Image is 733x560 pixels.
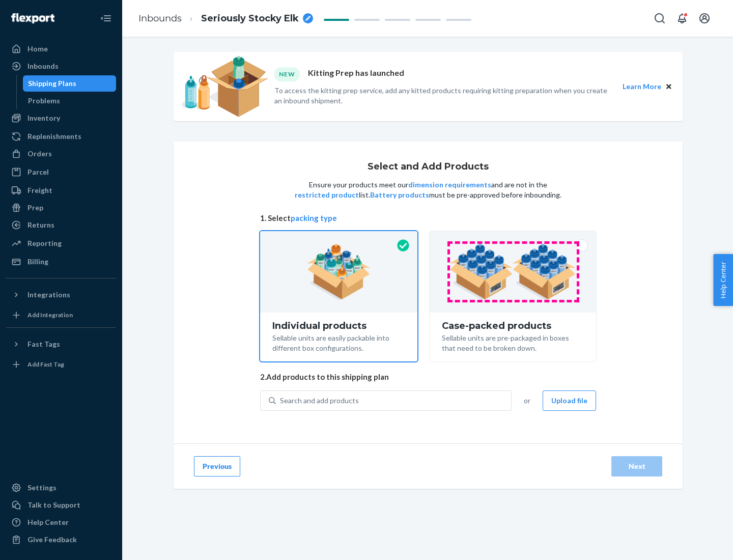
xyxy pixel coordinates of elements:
div: Home [27,44,48,54]
img: individual-pack.facf35554cb0f1810c75b2bd6df2d64e.png [307,244,371,300]
a: Replenishments [6,128,116,145]
button: Previous [194,456,240,477]
button: restricted product [295,190,359,200]
div: Sellable units are easily packable into different box configurations. [272,331,405,353]
div: Inbounds [27,61,59,71]
button: Integrations [6,287,116,303]
span: or [524,396,530,406]
a: Billing [6,254,116,270]
a: Orders [6,146,116,162]
div: Parcel [27,167,49,177]
button: Upload file [543,390,596,411]
span: 1. Select [260,213,596,223]
div: Search and add products [280,396,359,406]
a: Settings [6,480,116,496]
span: Seriously Stocky Elk [201,12,299,25]
a: Help Center [6,514,116,530]
div: Replenishments [27,131,81,142]
button: Battery products [370,190,429,200]
button: packing type [291,213,337,223]
h1: Select and Add Products [368,162,489,172]
button: Close Navigation [96,8,116,29]
div: Orders [27,149,52,159]
button: Help Center [713,254,733,306]
p: Ensure your products meet our and are not in the list. must be pre-approved before inbounding. [294,180,562,200]
button: Give Feedback [6,531,116,548]
button: dimension requirements [408,180,491,190]
div: Help Center [27,517,69,527]
a: Problems [23,93,117,109]
button: Open account menu [694,8,715,29]
img: Flexport logo [11,13,54,23]
div: Fast Tags [27,339,60,349]
button: Next [611,456,662,477]
div: Talk to Support [27,500,80,510]
div: Settings [27,483,57,493]
div: Add Integration [27,311,73,319]
img: case-pack.59cecea509d18c883b923b81aeac6d0b.png [449,244,576,300]
a: Shipping Plans [23,75,117,92]
div: Shipping Plans [28,78,76,89]
div: Sellable units are pre-packaged in boxes that need to be broken down. [442,331,584,353]
button: Learn More [623,81,661,92]
a: Home [6,41,116,57]
a: Add Fast Tag [6,356,116,373]
div: Freight [27,185,52,195]
div: Add Fast Tag [27,360,64,369]
div: Prep [27,203,43,213]
div: Billing [27,257,48,267]
button: Fast Tags [6,336,116,352]
div: Returns [27,220,54,230]
a: Talk to Support [6,497,116,513]
a: Freight [6,182,116,199]
div: Problems [28,96,60,106]
a: Inventory [6,110,116,126]
a: Parcel [6,164,116,180]
div: Reporting [27,238,62,248]
a: Prep [6,200,116,216]
div: Next [620,461,654,471]
div: Give Feedback [27,535,77,545]
button: Open notifications [672,8,692,29]
div: NEW [274,67,300,81]
p: To access the kitting prep service, add any kitted products requiring kitting preparation when yo... [274,86,613,106]
button: Open Search Box [650,8,670,29]
a: Inbounds [138,13,182,24]
div: Case-packed products [442,321,584,331]
div: Inventory [27,113,60,123]
a: Inbounds [6,58,116,74]
button: Close [663,81,674,92]
ol: breadcrumbs [130,4,321,34]
p: Kitting Prep has launched [308,67,404,81]
span: 2. Add products to this shipping plan [260,372,596,382]
div: Integrations [27,290,70,300]
a: Add Integration [6,307,116,323]
a: Reporting [6,235,116,251]
a: Returns [6,217,116,233]
div: Individual products [272,321,405,331]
